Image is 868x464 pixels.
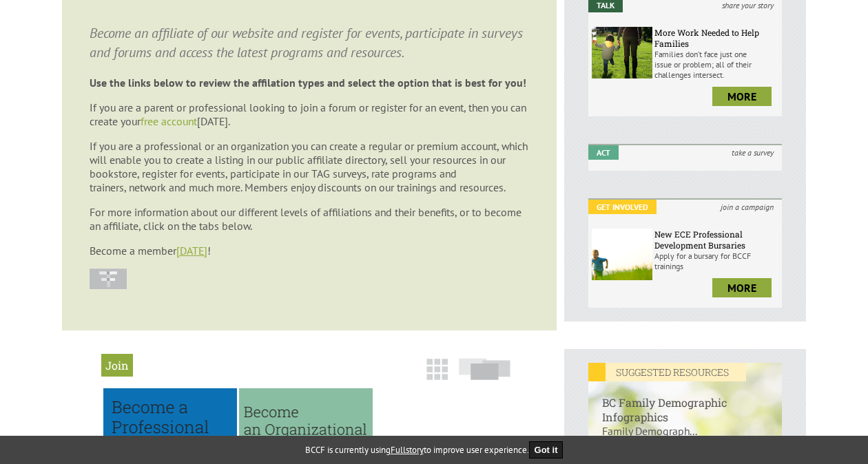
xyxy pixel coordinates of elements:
[90,244,529,257] p: Become a member !
[588,424,782,452] p: Family Demograph...
[588,145,619,160] em: Act
[101,354,133,377] h2: Join
[588,363,746,381] em: SUGGESTED RESOURCES
[723,145,782,160] i: take a survey
[90,101,529,128] p: If you are a parent or professional looking to join a forum or register for an event, then you ca...
[588,381,782,424] h6: BC Family Demographic Infographics
[654,27,778,49] h6: More Work Needed to Help Families
[422,365,452,387] a: Grid View
[90,205,529,233] p: For more information about our different levels of affiliations and their benefits, or to become ...
[426,359,448,380] img: grid-icon.png
[712,200,782,214] i: join a campaign
[176,244,207,257] a: [DATE]
[90,23,529,62] p: Become an affiliate of our website and register for events, participate in surveys and forums and...
[588,200,657,214] em: Get Involved
[712,87,772,106] a: more
[712,278,772,297] a: more
[141,114,197,128] a: free account
[455,365,515,387] a: Slide View
[654,251,778,271] p: Apply for a bursary for BCCF trainings
[654,229,778,251] h6: New ECE Professional Development Bursaries
[90,139,528,194] span: If you are a professional or an organization you can create a regular or premium account, which w...
[529,441,564,458] button: Got it
[391,444,424,456] a: Fullstory
[654,49,778,80] p: Families don’t face just one issue or problem; all of their challenges intersect.
[90,76,526,89] strong: Use the links below to review the affilation types and select the option that is best for you!
[459,358,510,380] img: slide-icon.png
